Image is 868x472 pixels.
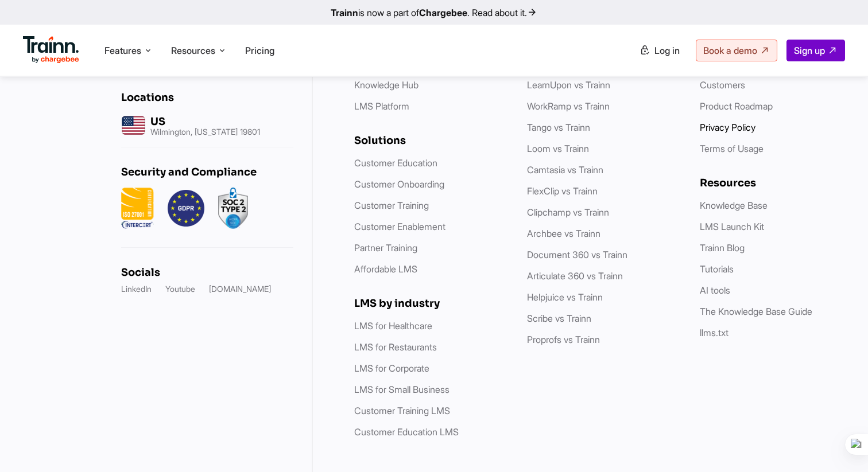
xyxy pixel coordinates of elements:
[121,113,146,138] img: us headquarters
[654,45,680,56] span: Log in
[121,283,152,295] a: LinkedIn
[527,122,590,133] a: Tango vs Trainn
[527,164,603,175] a: Camtasia vs Trainn
[354,263,417,275] a: Affordable LMS
[527,291,603,303] a: Helpjuice vs Trainn
[165,283,195,295] a: Youtube
[633,40,687,61] a: Log in
[354,362,429,374] a: LMS for Corporate
[354,242,417,253] a: Partner Training
[121,91,293,104] h6: Locations
[786,40,845,61] a: Sign up
[527,143,589,154] a: Loom vs Trainn
[700,79,745,91] a: Customers
[527,249,627,260] a: Document 360 vs Trainn
[354,200,429,211] a: Customer Training
[121,266,293,279] h6: Socials
[700,143,764,154] a: Terms of Usage
[354,320,432,331] a: LMS for Healthcare
[104,44,141,57] span: Features
[168,188,204,229] img: GDPR.png
[700,100,773,112] a: Product Roadmap
[700,327,728,338] a: llms.txt
[354,405,450,416] a: Customer Training LMS
[527,313,591,324] a: Scribe vs Trainn
[700,306,812,317] a: The Knowledge Base Guide
[209,283,271,295] a: [DOMAIN_NAME]
[245,45,274,56] a: Pricing
[354,341,437,353] a: LMS for Restaurants
[150,115,260,128] h6: US
[527,79,610,91] a: LearnUpon vs Trainn
[527,334,600,345] a: Proprofs vs Trainn
[700,284,730,296] a: AI tools
[527,185,598,197] a: FlexClip vs Trainn
[354,157,437,169] a: Customer Education
[700,122,755,133] a: Privacy Policy
[121,166,293,178] h6: Security and Compliance
[811,417,868,472] iframe: Chat Widget
[696,40,777,61] a: Book a demo
[527,228,600,239] a: Archbee vs Trainn
[171,44,215,57] span: Resources
[150,128,260,136] p: Wilmington, [US_STATE] 19801
[354,178,444,190] a: Customer Onboarding
[419,7,467,18] b: Chargebee
[700,221,764,232] a: LMS Launch Kit
[354,221,445,232] a: Customer Enablement
[794,45,825,56] span: Sign up
[700,263,734,275] a: Tutorials
[354,134,504,147] h6: Solutions
[700,200,768,211] a: Knowledge Base
[23,36,79,64] img: Trainn Logo
[354,426,459,438] a: Customer Education LMS
[700,177,850,189] h6: Resources
[703,45,757,56] span: Book a demo
[354,100,409,112] a: LMS Platform
[331,7,358,18] b: Trainn
[700,242,745,253] a: Trainn Blog
[121,188,154,229] img: ISO
[354,79,418,91] a: Knowledge Hub
[354,384,449,395] a: LMS for Small Business
[527,100,610,112] a: WorkRamp vs Trainn
[354,297,504,310] h6: LMS by industry
[218,188,248,229] img: soc2
[527,206,609,218] a: Clipchamp vs Trainn
[527,270,623,282] a: Articulate 360 vs Trainn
